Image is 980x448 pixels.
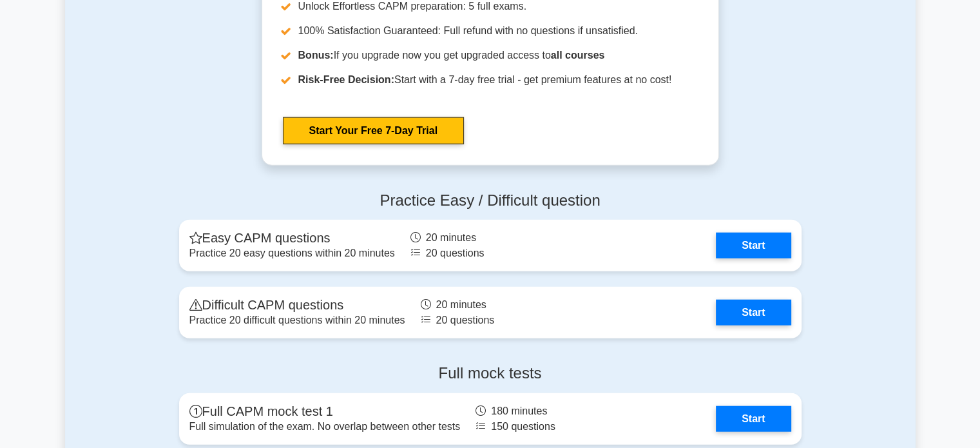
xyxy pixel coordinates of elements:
a: Start [716,233,791,258]
h4: Full mock tests [179,364,802,383]
h4: Practice Easy / Difficult question [179,191,802,210]
a: Start [716,406,791,432]
a: Start [716,300,791,326]
a: Start Your Free 7-Day Trial [283,117,464,144]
